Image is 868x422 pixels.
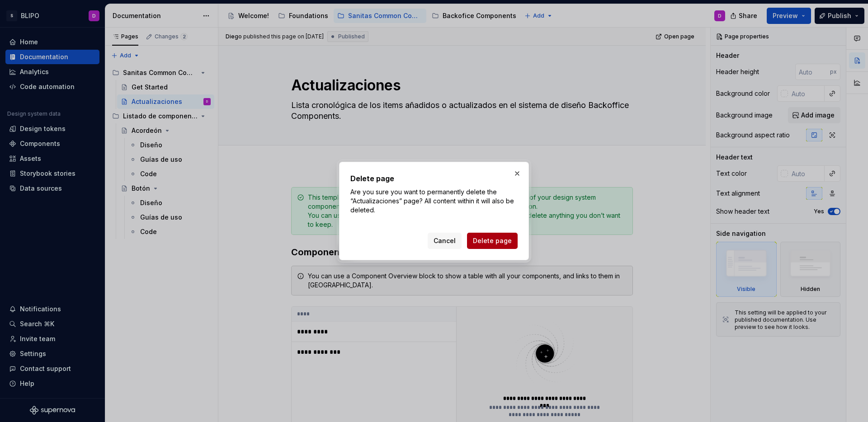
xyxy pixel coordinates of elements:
button: Delete page [467,233,518,249]
span: Cancel [434,236,456,245]
h2: Delete page [350,173,518,184]
span: Delete page [473,236,512,245]
button: Cancel [428,233,462,249]
p: Are you sure you want to permanently delete the “Actualizaciones” page? All content within it wil... [350,188,518,215]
